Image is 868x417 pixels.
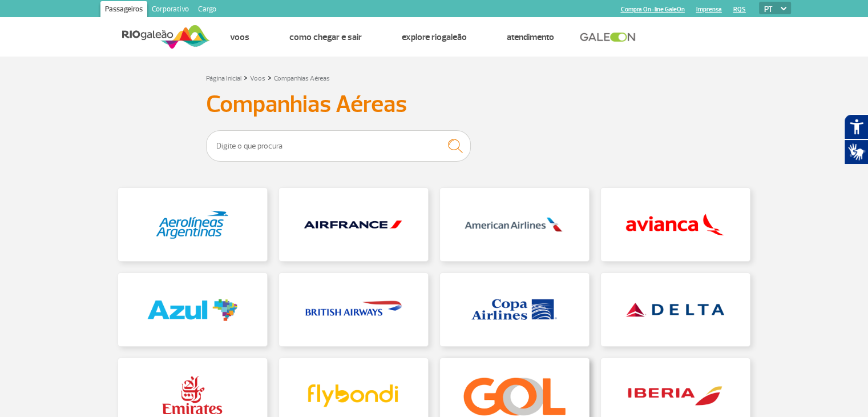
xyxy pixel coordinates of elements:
a: Como chegar e sair [289,31,362,43]
a: Voos [230,31,249,43]
input: Digite o que procura [206,130,471,162]
a: Página Inicial [206,74,241,83]
button: Abrir tradutor de língua de sinais. [844,139,868,165]
a: Voos [250,74,265,83]
a: Imprensa [696,6,722,13]
a: > [244,71,248,84]
a: Atendimento [507,31,554,43]
div: Plugin de acessibilidade da Hand Talk. [844,114,868,165]
a: RQS [733,6,746,13]
a: Passageiros [100,1,147,19]
a: Corporativo [147,1,193,19]
a: Explore RIOgaleão [402,31,467,43]
button: Abrir recursos assistivos. [844,114,868,139]
a: Compra On-line GaleOn [621,6,685,13]
a: Cargo [193,1,221,19]
a: > [268,71,272,84]
h3: Companhias Aéreas [206,90,663,119]
a: Companhias Aéreas [274,74,330,83]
